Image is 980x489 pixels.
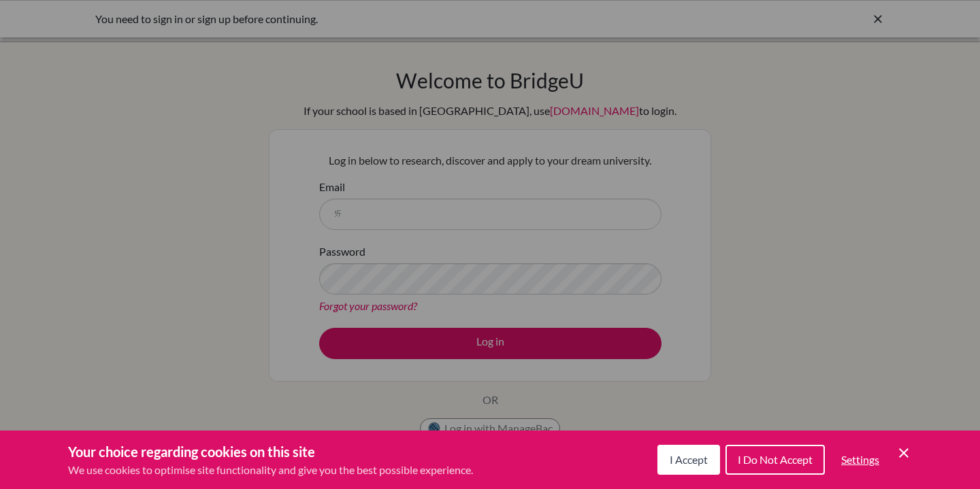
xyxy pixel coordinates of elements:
[738,453,813,466] span: I Do Not Accept
[657,445,720,475] button: I Accept
[68,441,473,462] h3: Your choice regarding cookies on this site
[896,445,912,461] button: Save and close
[68,462,473,478] p: We use cookies to optimise site functionality and give you the best possible experience.
[670,453,708,466] span: I Accept
[841,453,879,466] span: Settings
[725,445,825,475] button: I Do Not Accept
[830,446,890,473] button: Settings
